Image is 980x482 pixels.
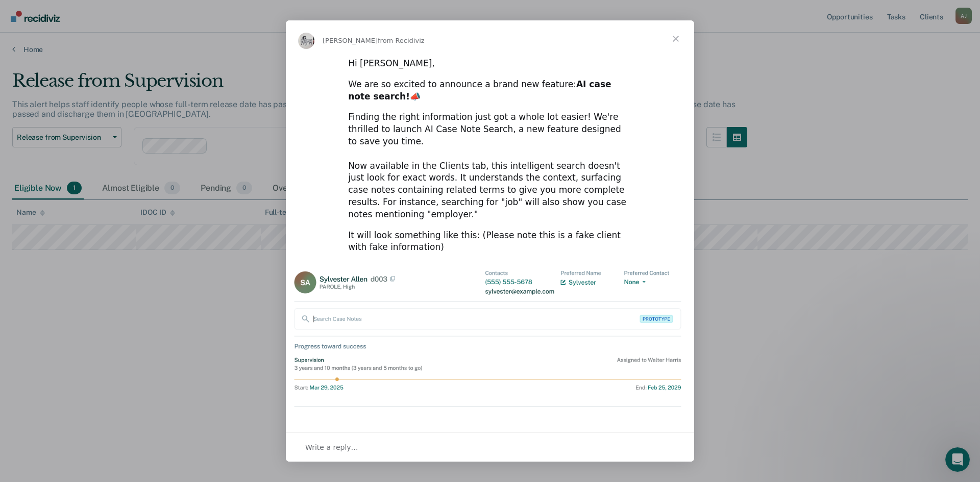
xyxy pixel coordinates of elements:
div: We are so excited to announce a brand new feature: 📣 [348,79,632,103]
img: Profile image for Kim [298,33,314,49]
div: Open conversation and reply [286,433,694,462]
span: Close [657,20,694,57]
span: Write a reply… [305,441,358,454]
div: Hi [PERSON_NAME], [348,58,632,70]
b: AI case note search! [348,79,611,102]
div: Finding the right information just got a whole lot easier! We're thrilled to launch AI Case Note ... [348,111,632,220]
div: It will look something like this: (Please note this is a fake client with fake information) [348,230,632,254]
span: [PERSON_NAME] [323,37,378,44]
span: from Recidiviz [378,37,425,44]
